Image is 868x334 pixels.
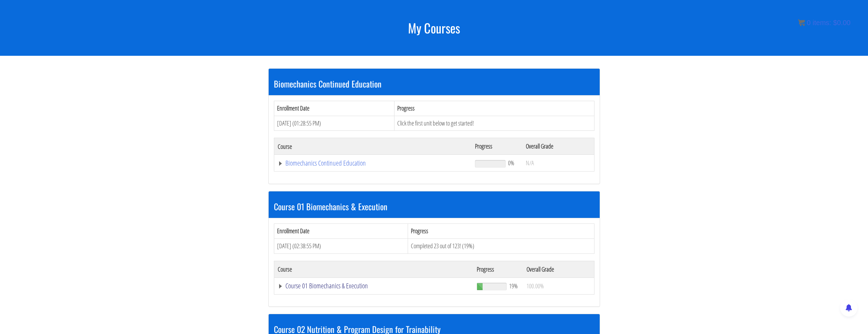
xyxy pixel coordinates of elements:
th: Course [274,261,473,278]
th: Overall Grade [522,138,594,155]
th: Progress [408,224,594,239]
a: Biomechanics Continued Education [278,160,468,167]
h3: Course 02 Nutrition & Program Design for Trainability [274,325,594,334]
span: 0% [508,159,514,167]
h3: Biomechanics Continued Education [274,79,594,88]
span: $ [833,19,837,26]
span: 0 [807,19,811,26]
bdi: 0.00 [833,19,851,26]
span: items: [813,19,831,26]
th: Enrollment Date [274,224,408,239]
th: Course [274,138,471,155]
td: Click the first unit below to get started! [394,116,594,131]
td: N/A [522,155,594,172]
td: 100.00% [523,278,594,294]
a: 0 items: $0.00 [798,19,851,26]
th: Progress [394,101,594,116]
a: Course 01 Biomechanics & Execution [278,282,470,289]
img: icon11.png [798,19,805,26]
td: [DATE] (02:38:55 PM) [274,238,408,253]
th: Enrollment Date [274,101,394,116]
th: Progress [471,138,522,155]
td: Completed 23 out of 123! (19%) [408,238,594,253]
span: 19% [509,282,518,290]
h3: Course 01 Biomechanics & Execution [274,202,594,211]
td: [DATE] (01:28:55 PM) [274,116,394,131]
th: Progress [473,261,523,278]
th: Overall Grade [523,261,594,278]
